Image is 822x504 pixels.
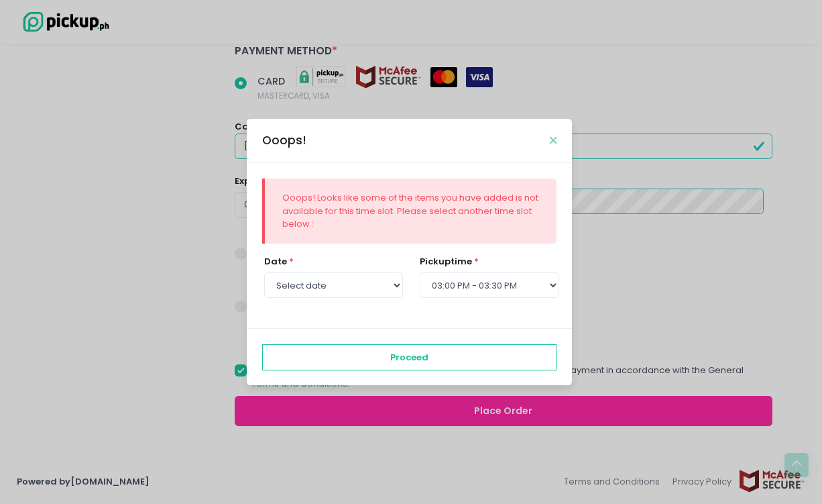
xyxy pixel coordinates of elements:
span: date [264,255,287,268]
span: pickup time [420,255,472,268]
div: Ooops! [262,132,306,149]
button: Proceed [262,344,557,370]
button: Close [550,137,556,144]
div: Ooops! Looks like some of the items you have added is not available for this time slot. Please se... [282,191,540,231]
